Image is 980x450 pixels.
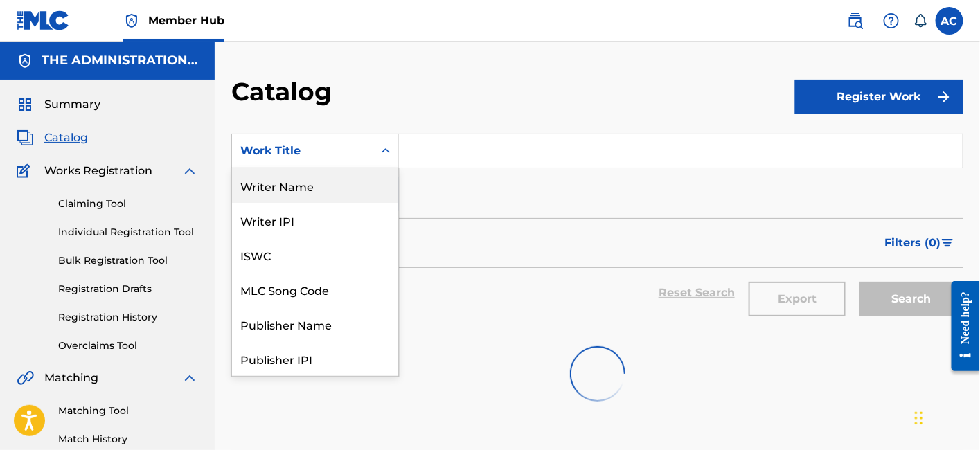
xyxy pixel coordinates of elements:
div: ISWC [232,237,398,272]
div: Help [877,7,905,35]
img: search [847,12,864,29]
iframe: Chat Widget [911,384,980,450]
img: preloader [570,346,625,402]
div: Publisher Name [232,307,398,341]
img: expand [181,370,198,386]
button: Register Work [795,80,963,114]
img: expand [181,163,198,179]
a: SummarySummary [17,96,100,113]
span: Catalog [44,129,88,146]
iframe: Resource Center [941,271,980,382]
div: Drag [915,397,923,439]
img: Top Rightsholder [123,12,140,29]
div: Work Title [240,143,365,159]
img: f7272a7cc735f4ea7f67.svg [936,89,952,105]
img: Summary [17,96,33,113]
span: Matching [44,370,98,386]
a: Public Search [841,7,869,35]
a: Registration History [58,310,198,325]
a: CatalogCatalog [17,129,88,146]
div: User Menu [936,7,963,35]
img: MLC Logo [17,10,70,30]
span: Member Hub [148,12,224,28]
a: Individual Registration Tool [58,225,198,240]
div: Writer Name [232,168,398,203]
span: Filters ( 0 ) [885,235,941,251]
form: Search Form [231,134,963,330]
img: Matching [17,370,34,386]
h5: THE ADMINISTRATION MP INC [42,53,198,69]
img: Catalog [17,129,33,146]
a: Registration Drafts [58,282,198,296]
a: Bulk Registration Tool [58,253,198,268]
a: Matching Tool [58,404,198,418]
h2: Catalog [231,76,339,107]
a: Overclaims Tool [58,339,198,353]
span: Works Registration [44,163,152,179]
a: Match History [58,432,198,447]
div: Writer IPI [232,203,398,237]
img: Accounts [17,53,33,69]
button: Filters (0) [877,226,963,260]
a: Claiming Tool [58,197,198,211]
img: filter [942,239,954,247]
div: Notifications [914,14,927,28]
span: Summary [44,96,100,113]
img: Works Registration [17,163,35,179]
img: help [883,12,900,29]
div: MLC Song Code [232,272,398,307]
